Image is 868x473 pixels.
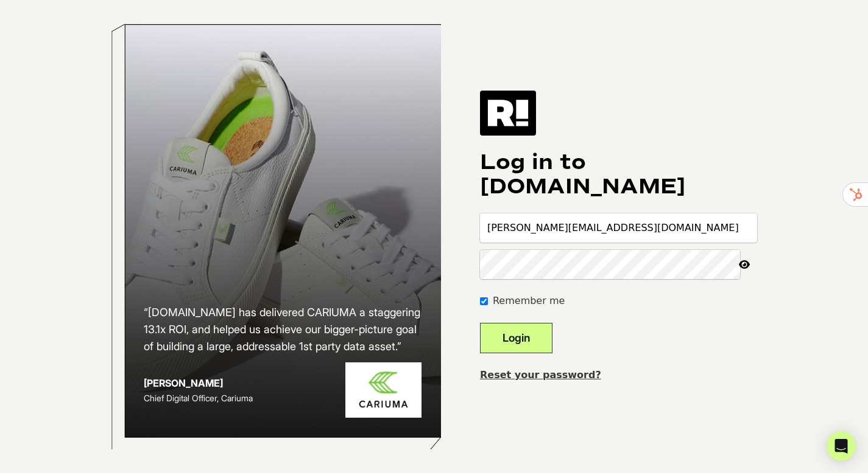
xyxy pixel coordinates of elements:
button: Login [480,323,552,353]
span: Chief Digital Officer, Cariuma [144,393,253,403]
input: Email [480,213,757,243]
label: Remember me [493,294,565,308]
img: Cariuma [345,362,422,418]
img: Retention.com [480,91,536,136]
a: Reset your password? [480,369,601,381]
strong: [PERSON_NAME] [144,377,223,389]
div: Open Intercom Messenger [827,432,856,461]
h2: “[DOMAIN_NAME] has delivered CARIUMA a staggering 13.1x ROI, and helped us achieve our bigger-pic... [144,304,422,355]
h1: Log in to [DOMAIN_NAME] [480,150,757,199]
